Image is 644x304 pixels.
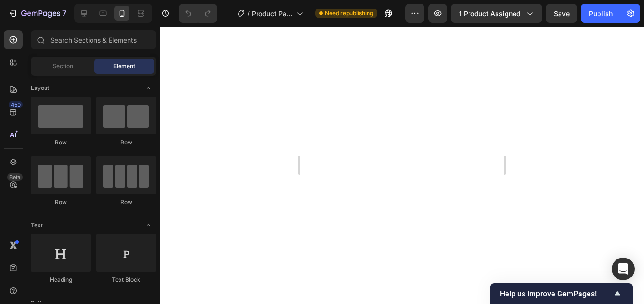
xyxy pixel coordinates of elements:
div: Publish [589,9,613,18]
div: Heading [31,276,91,284]
p: 7 [62,8,66,19]
div: Undo/Redo [179,4,217,23]
span: Layout [31,84,49,92]
span: / [248,9,250,18]
iframe: Design area [300,27,504,304]
button: Publish [581,4,621,23]
span: Help us improve GemPages! [500,289,612,298]
button: Save [546,4,577,23]
button: 1 product assigned [451,4,542,23]
span: Product Page - [DATE] 19:58:38 [252,9,293,18]
input: Search Sections & Elements [31,30,156,49]
span: Toggle open [141,80,156,96]
button: Show survey - Help us improve GemPages! [500,288,623,299]
span: 1 product assigned [459,9,521,18]
div: Row [96,138,156,147]
div: Row [31,198,91,206]
div: Beta [7,173,23,181]
span: Need republishing [325,9,373,18]
span: Toggle open [141,218,156,233]
span: Save [554,9,570,18]
div: Row [31,138,91,147]
span: Element [113,62,135,71]
span: Section [53,62,73,71]
div: 450 [9,101,23,108]
button: 7 [4,4,71,23]
div: Row [96,198,156,206]
span: Text [31,221,43,230]
div: Text Block [96,276,156,284]
div: Open Intercom Messenger [612,258,635,280]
